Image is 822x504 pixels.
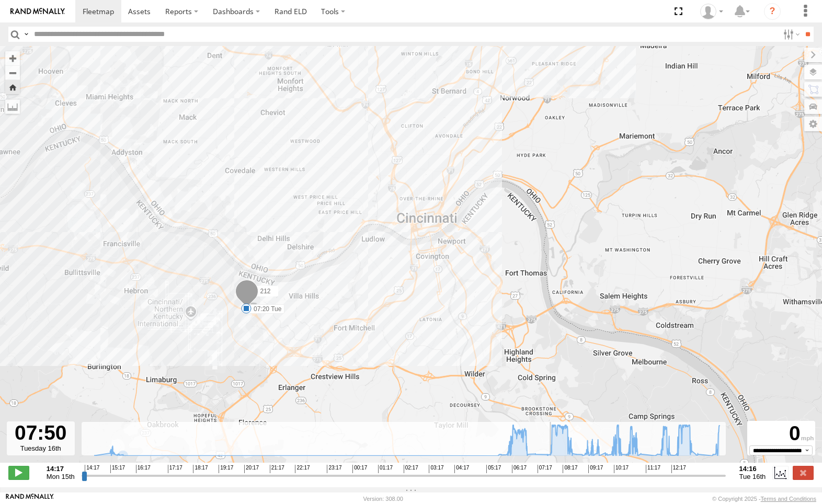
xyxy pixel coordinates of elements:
button: Zoom out [5,65,20,80]
i: ? [764,3,781,20]
span: Mon 15th Sep 2025 [47,473,75,480]
span: 12:17 [671,465,686,473]
label: Search Filter Options [779,27,802,42]
label: 07:20 Tue [246,304,284,314]
a: Visit our Website [6,494,54,504]
button: Zoom in [5,51,20,65]
strong: 14:17 [47,465,75,473]
img: rand-logo.svg [10,8,65,15]
strong: 14:16 [739,465,766,473]
span: 19:17 [219,465,233,473]
span: 16:17 [136,465,151,473]
span: 07:17 [538,465,552,473]
span: 02:17 [404,465,418,473]
button: Zoom Home [5,80,20,94]
div: © Copyright 2025 - [712,496,816,502]
span: 21:17 [270,465,284,473]
label: Measure [5,99,20,114]
span: 11:17 [646,465,660,473]
label: Map Settings [804,117,822,131]
span: 09:17 [588,465,603,473]
div: 0 [749,422,814,445]
span: 18:17 [193,465,208,473]
span: 22:17 [295,465,310,473]
span: 212 [260,288,271,295]
label: Play/Stop [8,466,29,479]
span: 01:17 [378,465,393,473]
span: 00:17 [352,465,367,473]
span: 06:17 [512,465,527,473]
a: Terms and Conditions [761,496,816,502]
span: 20:17 [244,465,259,473]
span: Tue 16th Sep 2025 [739,473,766,480]
span: 08:17 [563,465,577,473]
span: 15:17 [110,465,125,473]
span: 04:17 [454,465,469,473]
span: 05:17 [486,465,501,473]
span: 14:17 [85,465,99,473]
span: 23:17 [327,465,341,473]
label: Close [793,466,814,479]
div: Version: 308.00 [363,496,403,502]
div: Mike Seta [697,4,727,19]
span: 03:17 [429,465,443,473]
span: 17:17 [168,465,182,473]
span: 10:17 [614,465,629,473]
label: Search Query [22,27,30,42]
